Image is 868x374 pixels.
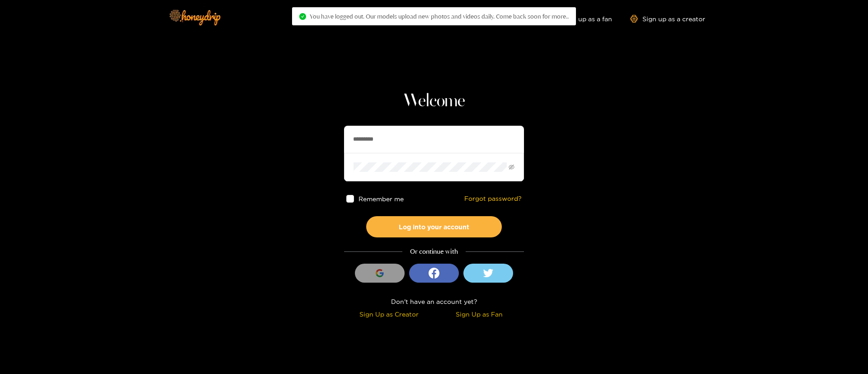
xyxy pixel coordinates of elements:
span: Remember me [359,195,404,202]
div: Don't have an account yet? [344,296,524,307]
span: You have logged out. Our models upload new photos and videos daily. Come back soon for more.. [310,13,569,20]
button: Log into your account [366,216,502,237]
a: Sign up as a creator [630,15,705,23]
div: Sign Up as Creator [346,309,432,319]
h1: Welcome [344,90,524,112]
span: check-circle [299,13,306,20]
div: Sign Up as Fan [436,309,522,319]
span: eye-invisible [509,164,514,170]
a: Sign up as a fan [550,15,612,23]
div: Or continue with [344,246,524,257]
a: Forgot password? [464,195,522,203]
